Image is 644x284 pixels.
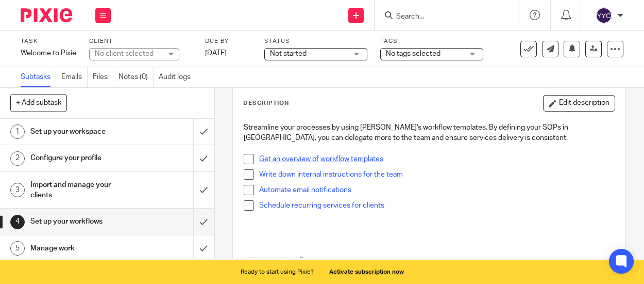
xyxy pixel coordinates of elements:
input: Search [395,12,488,22]
div: No client selected [95,49,162,59]
div: 2 [10,151,25,166]
div: 4 [10,215,25,229]
img: svg%3E [596,7,612,24]
a: Emails [61,67,88,87]
a: Audit logs [159,67,196,87]
span: [DATE] [205,50,227,57]
span: No tags selected [386,50,440,57]
a: Notes (0) [118,67,154,87]
h1: Set up your workspace [30,124,132,139]
label: Tags [380,37,483,45]
h1: Configure your profile [30,150,132,166]
p: Streamline your processes by using [PERSON_NAME]'s workflow templates. By defining your SOPs in [... [244,122,615,144]
div: Welcome to Pixie [21,48,76,58]
button: Edit description [543,95,615,112]
label: Due by [205,37,251,45]
span: Attachments [244,257,293,263]
div: 5 [10,241,25,256]
h1: Manage work [30,241,132,256]
button: + Add subtask [10,94,67,112]
img: Pixie [21,8,72,22]
a: Get an overview of workflow templates [259,155,383,163]
h1: Import and manage your clients [30,177,132,203]
a: Files [93,67,113,87]
div: 3 [10,183,25,197]
h1: Set up your workflows [30,214,132,229]
a: Schedule recurring services for clients [259,202,384,209]
a: Automate email notifications [259,186,351,194]
p: Description [243,99,289,107]
label: Client [89,37,192,45]
a: Subtasks [21,67,56,87]
label: Status [264,37,367,45]
label: Task [21,37,76,45]
span: Not started [270,50,307,57]
div: 1 [10,124,25,139]
a: Write down internal instructions for the team [259,171,403,178]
